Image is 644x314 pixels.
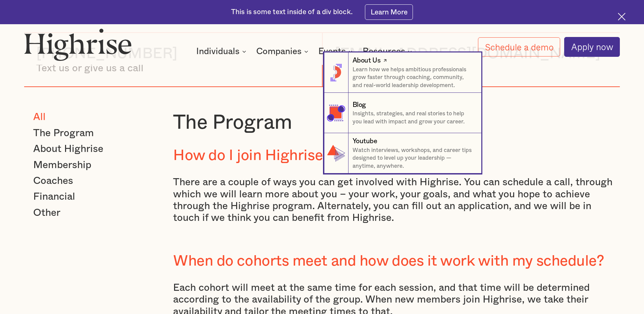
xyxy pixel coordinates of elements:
p: Watch interviews, workshops, and career tips designed to level up your leadership — anytime, anyw... [353,146,473,170]
div: Individuals [196,47,239,55]
div: About Us [353,56,381,66]
div: Youtube [353,136,377,146]
span: Other [33,207,60,219]
img: Cross icon [618,13,626,21]
div: Resources [363,47,405,55]
a: YoutubeWatch interviews, workshops, and career tips designed to level up your leadership — anytim... [324,133,481,173]
img: Highrise logo [24,28,132,61]
a: About UsLearn how we helps ambitious professionals grow faster through coaching, community, and r... [324,52,481,93]
p: There are a couple of ways you can get involved with Highrise. You can schedule a call, through w... [173,176,620,224]
div: Events [318,47,355,55]
a: Schedule a demo [478,37,560,57]
span: Coaches [33,175,73,187]
p: Learn how we helps ambitious professionals grow faster through coaching, community, and real-worl... [353,66,473,89]
div: Blog [353,100,366,110]
div: Resources [363,47,414,55]
div: Individuals [196,47,248,55]
a: BlogInsights, strategies, and real stories to help you lead with impact and grow your career. [324,93,481,133]
div: Companies [256,47,310,55]
div: Events [318,47,346,55]
div: This is some text inside of a div block. [231,7,353,17]
div: Companies [256,47,302,55]
a: Apply now [564,37,620,56]
h3: When do cohorts meet and how does it work with my schedule? [173,252,620,270]
span: Financial [33,191,75,203]
p: Insights, strategies, and real stories to help you lead with impact and grow your career. [353,110,473,125]
a: Learn More [365,4,413,19]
